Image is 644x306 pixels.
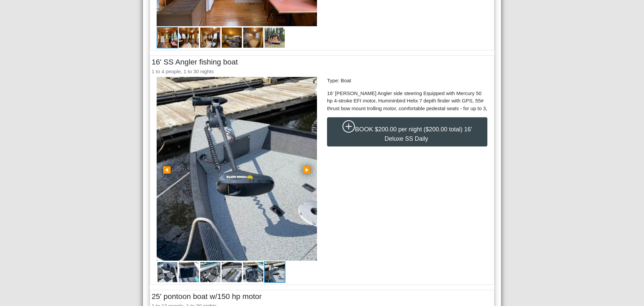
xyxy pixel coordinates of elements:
[163,166,171,174] span: ◀
[327,90,487,111] span: 16' [PERSON_NAME] Angler side steering Equipped with Mercury 50 hp 4-stroke EFI motor, Humminbird...
[375,126,472,142] span: $200.00 per night ($200.00 total) 16' Deluxe SS Daily
[342,120,355,133] svg: plus circle
[152,57,492,67] h4: 16' SS Angler fishing boat
[303,166,311,174] span: ▶
[152,292,492,301] h4: 25' pontoon boat w/150 hp motor
[152,69,492,75] h6: 1 to 4 people, 1 to 30 nights
[327,77,487,85] p: Type: Boat
[327,117,487,146] button: plus circleBOOK$200.00 per night ($200.00 total) 16' Deluxe SS Daily
[355,126,373,133] span: BOOK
